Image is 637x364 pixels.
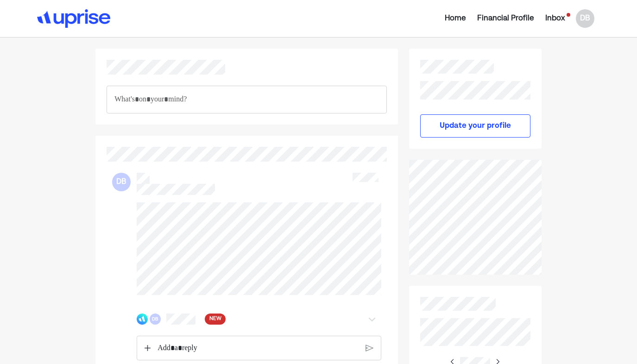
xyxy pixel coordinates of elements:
[107,86,387,113] div: Rich Text Editor. Editing area: main
[420,114,530,138] button: Update your profile
[545,13,565,24] div: Inbox
[576,9,594,28] div: DB
[209,314,221,324] span: NEW
[150,314,161,325] div: DB
[112,173,131,191] div: DB
[445,13,466,24] div: Home
[477,13,534,24] div: Financial Profile
[153,336,364,360] div: Rich Text Editor. Editing area: main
